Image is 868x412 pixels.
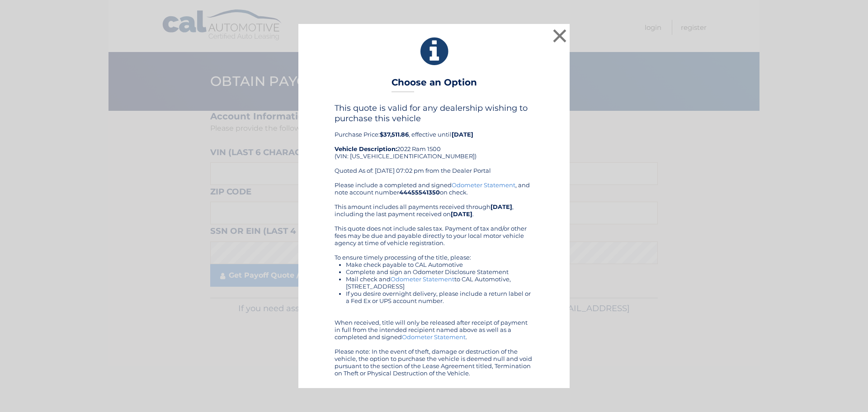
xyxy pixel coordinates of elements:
[346,268,533,275] li: Complete and sign an Odometer Disclosure Statement
[335,181,533,377] div: Please include a completed and signed , and note account number on check. This amount includes al...
[551,27,569,45] button: ×
[335,103,533,181] div: Purchase Price: , effective until 2022 Ram 1500 (VIN: [US_VEHICLE_IDENTIFICATION_NUMBER]) Quoted ...
[399,189,440,196] b: 44455541350
[346,290,533,304] li: If you desire overnight delivery, please include a return label or a Fed Ex or UPS account number.
[402,333,466,341] a: Odometer Statement
[451,210,472,218] b: [DATE]
[452,181,515,189] a: Odometer Statement
[346,261,533,268] li: Make check payable to CAL Automotive
[335,103,533,123] h4: This quote is valid for any dealership wishing to purchase this vehicle
[392,77,477,93] h3: Choose an Option
[391,275,454,283] a: Odometer Statement
[491,203,512,210] b: [DATE]
[452,131,473,138] b: [DATE]
[346,275,533,290] li: Mail check and to CAL Automotive, [STREET_ADDRESS]
[335,145,397,152] strong: Vehicle Description:
[380,131,409,138] b: $37,511.86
